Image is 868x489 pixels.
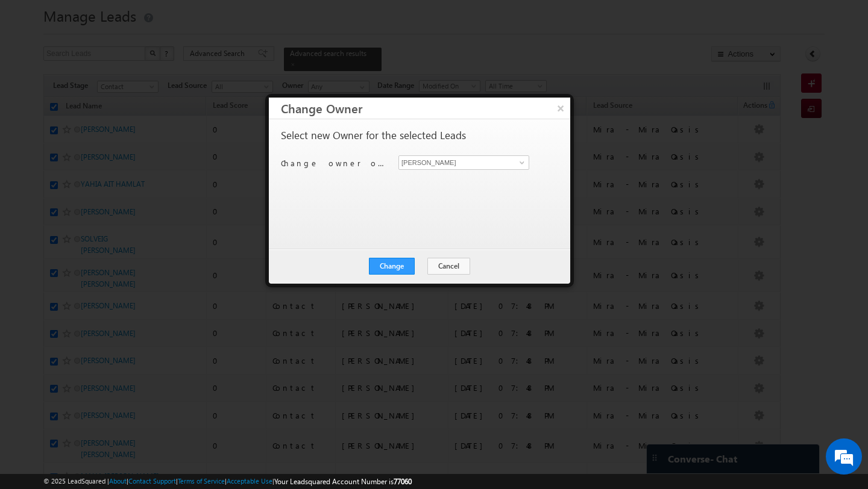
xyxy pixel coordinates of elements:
[63,63,203,79] div: Chat with us now
[427,258,470,275] button: Cancel
[281,158,389,169] p: Change owner of 45 leads to
[369,258,415,275] button: Change
[198,6,227,35] div: Minimize live chat window
[281,98,570,119] h3: Change Owner
[16,111,220,361] textarea: Type your message and hit 'Enter'
[274,477,412,486] span: Your Leadsquared Account Number is
[281,130,466,141] p: Select new Owner for the selected Leads
[227,477,272,485] a: Acceptable Use
[394,477,412,486] span: 77060
[128,477,176,485] a: Contact Support
[43,476,412,487] span: © 2025 LeadSquared | | | | |
[109,477,127,485] a: About
[20,63,51,79] img: d_60004797649_company_0_60004797649
[178,477,225,485] a: Terms of Service
[398,155,529,170] input: Type to Search
[164,371,219,387] em: Start Chat
[551,98,570,119] button: ×
[513,157,528,169] a: Show All Items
